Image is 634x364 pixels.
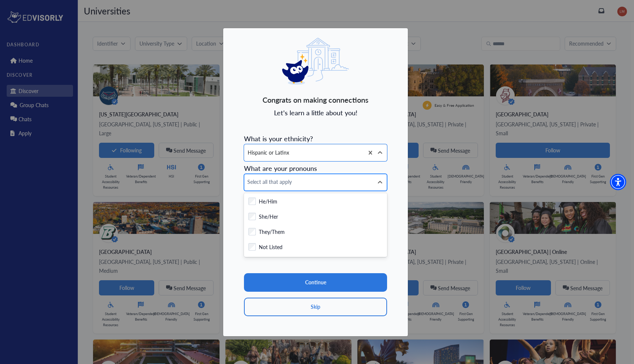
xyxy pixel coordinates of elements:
[244,163,317,173] span: What are your pronouns
[244,273,387,292] button: Continue
[259,213,278,222] label: She/Her
[244,134,313,143] span: What is your ethnicity?
[244,145,364,161] div: Hispanic or Latinx
[259,243,283,252] label: Not Listed
[282,38,349,85] img: eddy logo
[247,178,370,186] span: Select all that apply
[244,298,387,316] button: Skip
[259,228,285,237] label: They/Them
[274,108,357,117] span: Let's learn a little about you!
[610,174,626,190] div: Accessibility Menu
[259,198,277,207] label: He/Him
[262,94,369,105] span: Congrats on making connections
